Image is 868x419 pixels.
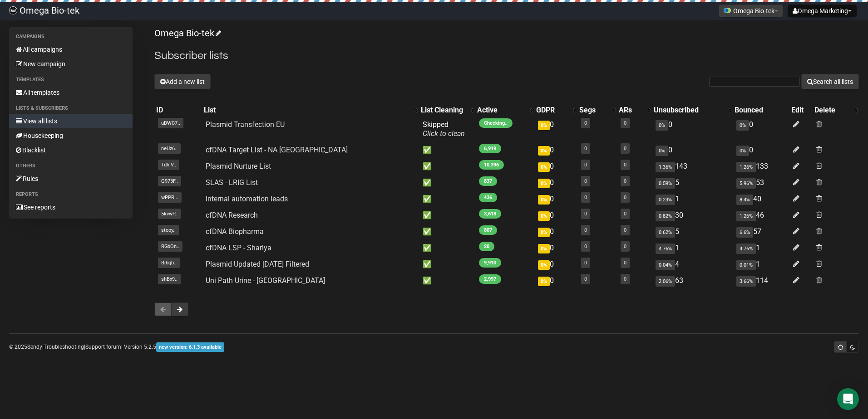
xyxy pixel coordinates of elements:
span: 0% [538,277,550,286]
td: ✅ [419,207,475,224]
td: ✅ [419,175,475,191]
span: 0.23% [656,195,675,205]
a: 0 [584,227,587,233]
span: 0% [538,195,550,205]
span: uDWC7.. [158,118,183,128]
td: 0 [652,142,733,158]
span: 0% [538,162,550,172]
span: 0.04% [656,260,675,270]
span: 436 [479,193,497,202]
img: favicons [724,7,731,14]
li: Others [9,161,133,171]
a: 0 [584,195,587,200]
td: ✅ [419,191,475,207]
td: 1 [733,240,789,256]
td: 46 [733,207,789,224]
span: 10,396 [479,160,504,170]
span: 4.76% [736,244,756,254]
span: 0% [656,120,668,131]
a: internal automation leads [206,195,288,203]
span: 6,919 [479,144,501,153]
button: Add a new list [154,74,211,89]
td: 133 [733,158,789,175]
td: 0 [733,142,789,158]
span: 20 [479,242,494,251]
span: 3,618 [479,209,501,219]
span: 1.36% [656,162,675,172]
span: 807 [479,225,497,235]
button: Search all lists [801,74,859,89]
div: Edit [791,106,811,115]
td: 57 [733,224,789,240]
a: Uni Path Urine - [GEOGRAPHIC_DATA] [206,276,325,285]
h2: Subscriber lists [154,48,859,64]
span: TdhIV.. [158,160,179,170]
a: Blacklist [9,143,133,157]
th: ID: No sort applied, sorting is disabled [154,104,202,117]
span: 0.01% [736,260,756,270]
span: 0% [538,211,550,221]
td: 0 [534,175,577,191]
div: GDPR [536,106,568,115]
td: 53 [733,175,789,191]
span: 2.06% [656,276,675,287]
td: 0 [534,240,577,256]
a: Omega Bio-tek [154,28,220,39]
a: 0 [624,260,626,266]
td: 0 [534,191,577,207]
span: 0.62% [656,227,675,238]
td: 63 [652,273,733,289]
a: 0 [584,244,587,249]
td: 0 [733,117,789,142]
td: 5 [652,175,733,191]
a: View all lists [9,114,133,128]
span: 0% [736,120,749,131]
a: cfDNA Research [206,211,258,219]
a: All templates [9,85,133,100]
span: Bjbgb.. [158,258,180,268]
td: 0 [534,142,577,158]
a: Support forum [85,344,121,350]
a: cfDNA Target List - NA [GEOGRAPHIC_DATA] [206,146,348,154]
div: Active [477,106,526,115]
td: 30 [652,207,733,224]
a: 0 [624,178,626,184]
p: © 2025 | | | Version 5.2.5 [9,342,224,352]
a: new version: 6.1.3 available [156,344,224,350]
td: ✅ [419,240,475,256]
div: ARs [619,106,643,115]
td: 0 [652,117,733,142]
td: ✅ [419,273,475,289]
a: Click to clean [423,129,465,138]
a: 0 [584,211,587,217]
a: See reports [9,200,133,214]
a: Plasmid Nurture List [206,162,271,171]
th: Bounced: No sort applied, sorting is disabled [733,104,789,117]
td: 1 [733,256,789,273]
div: Segs [579,106,608,115]
span: 0% [538,179,550,188]
li: Templates [9,74,133,85]
div: List [204,106,410,115]
span: 4.76% [656,244,675,254]
td: 0 [534,117,577,142]
a: 0 [624,244,626,249]
th: List Cleaning: No sort applied, activate to apply an ascending sort [419,104,475,117]
td: 114 [733,273,789,289]
span: 5kvwP.. [158,209,181,219]
span: 5.96% [736,178,756,189]
img: 1701ad020795bef423df3e17313bb685 [9,6,17,15]
th: Unsubscribed: No sort applied, activate to apply an ascending sort [652,104,733,117]
a: cfDNA Biopharma [206,227,264,236]
span: 0% [538,146,550,156]
div: List Cleaning [421,106,466,115]
span: Checking.. [479,118,513,128]
td: 0 [534,158,577,175]
th: Delete: No sort applied, activate to apply an ascending sort [813,104,859,117]
a: SLAS - LRIG List [206,178,258,187]
span: 0% [538,228,550,237]
a: Rules [9,171,133,186]
span: 0% [538,244,550,253]
th: Edit: No sort applied, sorting is disabled [789,104,813,117]
a: cfDNA LSP - Shariya [206,244,271,252]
